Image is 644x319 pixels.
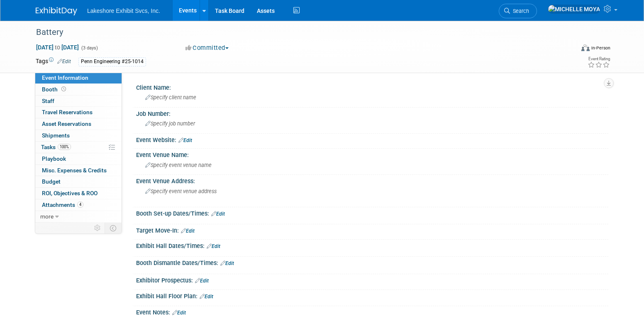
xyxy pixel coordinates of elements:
[548,5,600,14] img: MICHELLE MOYA
[195,278,209,284] a: Edit
[42,86,68,93] span: Booth
[35,72,122,83] a: Event Information
[588,57,610,61] div: Event Rating
[525,43,610,56] div: Event Format
[42,109,93,115] span: Travel Reservations
[42,120,91,127] span: Asset Reservations
[57,59,71,64] a: Edit
[42,178,61,185] span: Budget
[136,108,608,118] div: Job Number:
[35,165,122,176] a: Misc. Expenses & Credits
[136,240,608,250] div: Exhibit Hall Dates/Times:
[136,224,608,235] div: Target Move-In:
[499,4,537,18] a: Search
[181,228,195,234] a: Edit
[42,155,66,162] span: Playbook
[35,153,122,164] a: Playbook
[35,188,122,199] a: ROI, Objectives & ROO
[145,188,217,194] span: Specify event venue address
[136,306,608,317] div: Event Notes:
[80,45,98,51] span: (3 days)
[591,45,610,51] div: In-Person
[35,142,122,153] a: Tasks100%
[35,130,122,141] a: Shipments
[41,144,71,150] span: Tasks
[42,167,107,174] span: Misc. Expenses & Credits
[510,8,529,14] span: Search
[136,149,608,159] div: Event Venue Name:
[36,57,71,66] td: Tags
[42,132,70,139] span: Shipments
[40,213,54,220] span: more
[36,7,77,15] img: ExhibitDay
[220,260,234,266] a: Edit
[200,294,213,299] a: Edit
[90,223,105,233] td: Personalize Event Tab Strip
[136,274,608,285] div: Exhibitor Prospectus:
[145,162,212,168] span: Specify event venue name
[178,137,192,143] a: Edit
[183,44,232,52] button: Committed
[211,211,225,217] a: Edit
[207,243,220,249] a: Edit
[35,199,122,211] a: Attachments4
[58,144,71,150] span: 100%
[35,176,122,187] a: Budget
[136,175,608,185] div: Event Venue Address:
[35,118,122,130] a: Asset Reservations
[35,84,122,95] a: Booth
[136,257,608,267] div: Booth Dismantle Dates/Times:
[54,44,61,51] span: to
[136,134,608,145] div: Event Website:
[136,81,608,92] div: Client Name:
[136,290,608,301] div: Exhibit Hall Floor Plan:
[136,207,608,218] div: Booth Set-up Dates/Times:
[87,7,160,14] span: Lakeshore Exhibit Svcs, Inc.
[105,223,122,233] td: Toggle Event Tabs
[145,120,195,127] span: Specify job number
[172,310,186,316] a: Edit
[35,211,122,222] a: more
[42,98,54,104] span: Staff
[42,201,83,208] span: Attachments
[42,190,98,196] span: ROI, Objectives & ROO
[36,44,79,51] span: [DATE] [DATE]
[77,201,83,208] span: 4
[33,25,561,40] div: Battery
[35,96,122,107] a: Staff
[581,44,590,51] img: Format-Inperson.png
[42,74,88,81] span: Event Information
[60,86,68,92] span: Booth not reserved yet
[78,57,146,66] div: Penn Engineering #25-1014
[145,94,196,101] span: Specify client name
[35,107,122,118] a: Travel Reservations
